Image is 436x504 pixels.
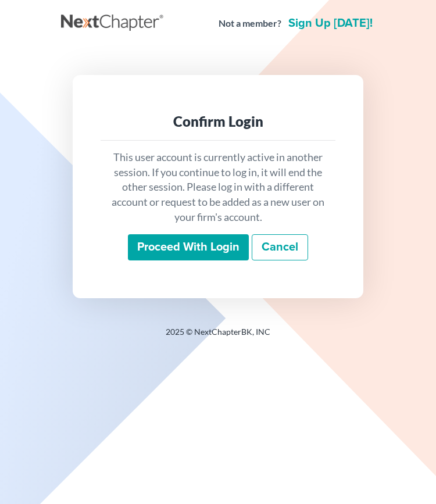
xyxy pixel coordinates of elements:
div: 2025 © NextChapterBK, INC [61,326,375,347]
input: Proceed with login [128,234,249,261]
a: Sign up [DATE]! [286,17,375,29]
strong: Not a member? [219,17,281,30]
a: Cancel [252,234,308,261]
div: Confirm Login [110,112,326,131]
p: This user account is currently active in another session. If you continue to log in, it will end ... [110,150,326,225]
